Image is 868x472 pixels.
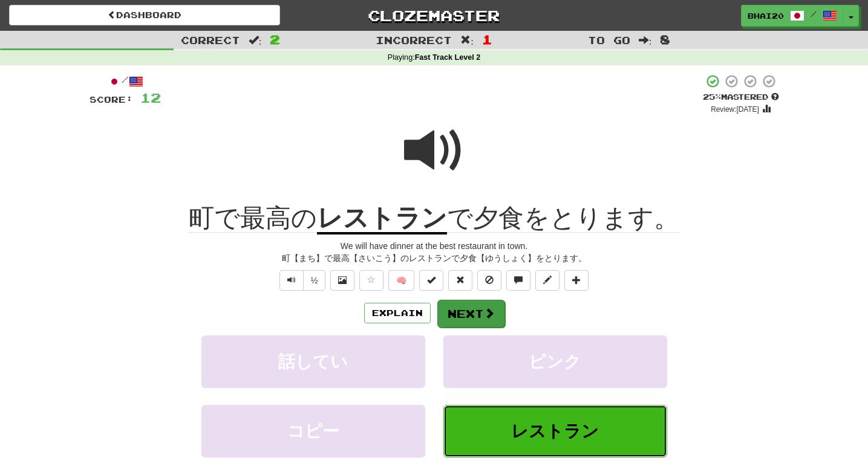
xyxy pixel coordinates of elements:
span: Incorrect [376,34,452,46]
a: Bhai20 / [741,5,844,27]
a: Dashboard [9,5,280,25]
a: Clozemaster [298,5,569,26]
span: / [811,10,817,18]
div: Mastered [703,92,779,103]
span: 話してい [278,352,348,371]
button: 🧠 [388,270,414,291]
span: 12 [140,90,161,105]
span: 8 [660,32,670,47]
span: To go [588,34,630,46]
span: 1 [482,32,492,47]
div: / [90,74,161,89]
span: コピー [287,422,339,441]
div: Text-to-speech controls [277,270,326,291]
button: Add to collection (alt+a) [564,270,589,291]
div: We will have dinner at the best restaurant in town. [90,240,779,252]
button: Discuss sentence (alt+u) [506,270,530,291]
small: Review: [DATE] [711,105,759,114]
span: Score: [90,94,133,105]
button: Explain [364,303,431,323]
span: ピンク [529,352,581,371]
button: 話してい [201,335,425,388]
div: 町【まち】で最高【さいこう】のレストランで夕食【ゆうしょく】をとります。 [90,252,779,264]
button: Favorite sentence (alt+f) [359,270,383,291]
span: 25 % [703,92,721,102]
span: : [249,35,262,45]
span: 町で最高の [189,204,317,233]
span: : [639,35,652,45]
u: レストラン [317,204,447,234]
span: : [460,35,474,45]
button: コピー [201,405,425,457]
button: Show image (alt+x) [330,270,354,291]
button: Ignore sentence (alt+i) [477,270,501,291]
span: で夕食をとります。 [447,204,679,233]
strong: Fast Track Level 2 [415,53,481,62]
button: ½ [303,270,326,291]
span: Correct [181,34,240,46]
button: レストラン [443,405,667,457]
button: Next [437,300,505,328]
span: 2 [270,32,280,47]
button: Set this sentence to 100% Mastered (alt+m) [419,270,443,291]
span: レストラン [511,422,599,441]
button: Reset to 0% Mastered (alt+r) [448,270,472,291]
button: ピンク [443,335,667,388]
span: Bhai20 [748,10,784,21]
button: Edit sentence (alt+d) [535,270,560,291]
button: Play sentence audio (ctl+space) [279,270,304,291]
